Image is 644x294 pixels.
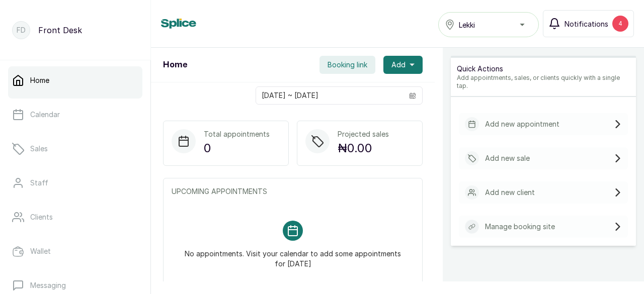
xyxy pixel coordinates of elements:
p: Projected sales [338,129,389,139]
span: Booking link [328,60,367,70]
p: Total appointments [204,129,270,139]
p: Add new sale [485,153,530,163]
p: UPCOMING APPOINTMENTS [172,186,414,197]
p: Front Desk [38,24,82,36]
p: FD [17,25,26,35]
svg: calendar [409,92,416,99]
a: Sales [8,135,142,163]
p: Quick Actions [457,64,630,74]
p: Messaging [30,280,66,290]
p: 0 [204,139,270,157]
p: Sales [30,144,48,154]
p: Home [30,75,49,85]
input: Select date [256,87,403,104]
span: Notifications [565,19,608,29]
button: Notifications4 [543,10,634,37]
a: Clients [8,203,142,231]
p: Clients [30,212,53,222]
p: No appointments. Visit your calendar to add some appointments for [DATE] [184,241,402,269]
button: Lekki [438,12,539,37]
p: Add appointments, sales, or clients quickly with a single tap. [457,74,630,90]
span: Add [391,60,406,70]
p: Manage booking site [485,222,555,232]
a: Staff [8,169,142,197]
a: Wallet [8,237,142,265]
button: Add [383,56,423,74]
h1: Home [163,59,187,71]
p: Add new client [485,187,535,198]
a: Calendar [8,101,142,129]
p: Wallet [30,246,51,256]
p: Add new appointment [485,119,559,129]
p: ₦0.00 [338,139,389,157]
p: Staff [30,178,48,188]
div: 4 [612,16,628,32]
button: Booking link [319,56,375,74]
p: Calendar [30,110,60,120]
span: Lekki [459,20,475,30]
a: Home [8,66,142,94]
